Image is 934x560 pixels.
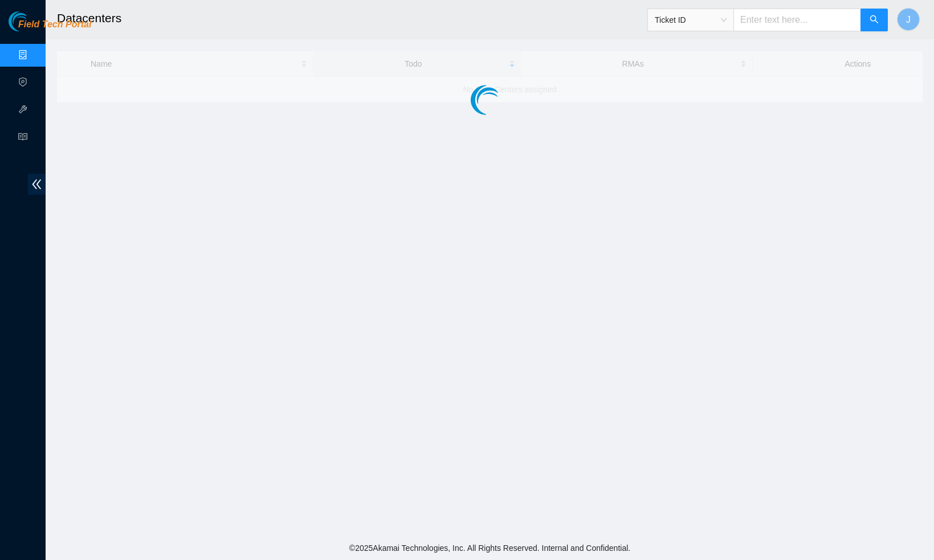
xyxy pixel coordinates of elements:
img: Akamai Technologies [9,11,58,31]
span: search [870,15,879,26]
span: double-left [28,174,46,195]
span: read [18,127,27,150]
button: J [897,8,920,31]
footer: © 2025 Akamai Technologies, Inc. All Rights Reserved. Internal and Confidential. [46,536,934,560]
a: Akamai TechnologiesField Tech Portal [9,21,91,35]
span: J [906,13,911,27]
input: Enter text here... [733,9,861,31]
button: search [860,9,888,31]
span: Ticket ID [655,11,727,28]
span: Field Tech Portal [18,19,91,30]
